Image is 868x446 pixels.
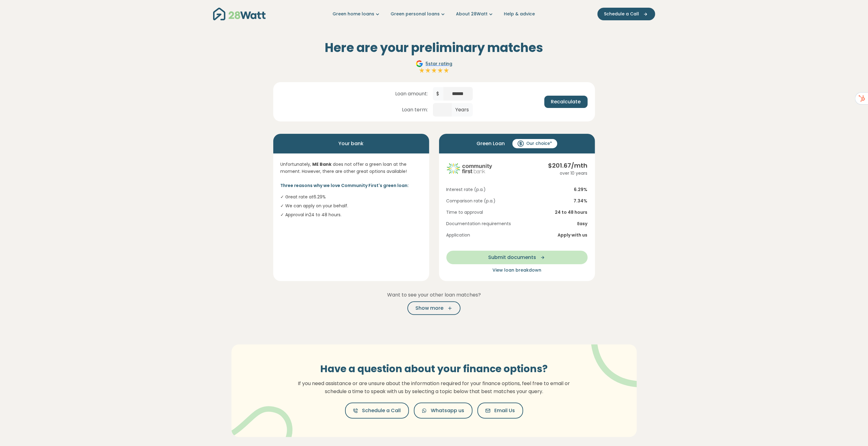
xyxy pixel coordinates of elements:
span: Documentation requirements [446,221,511,227]
strong: ME Bank [313,161,332,167]
button: View loan breakdown [446,267,588,274]
img: 28Watt [213,8,266,20]
button: Schedule a Call [597,8,655,20]
a: Green home loans [333,11,381,17]
li: ✓ We can apply on your behalf. [281,203,422,209]
span: Email Us [495,407,515,414]
img: Full star [419,67,425,74]
p: Unfortunately, does not offer a green loan at the moment. However, there are other great options ... [281,161,422,175]
li: ✓ Approval in 24 to 48 hours . [281,212,422,218]
img: Full star [437,67,443,74]
button: Whatsapp us [414,403,473,419]
p: Three reasons why we love Community First's green loan: [281,182,422,189]
span: Recalculate [551,98,581,106]
span: View loan breakdown [492,267,541,273]
button: Show more [407,301,461,315]
span: Comparison rate (p.a.) [446,198,496,204]
span: Your bank [339,139,364,149]
span: Loan amount: [395,90,430,98]
span: Years [452,103,473,117]
button: Recalculate [544,96,588,108]
div: $ 201.67 /mth [548,161,588,170]
span: 7.34 % [574,198,588,204]
li: ✓ Great rate at 6.29 % [281,194,422,200]
span: 24 to 48 hours [555,209,588,216]
h3: Have a question about your finance options? [294,363,574,375]
span: Submit documents [488,254,536,261]
button: Schedule a Call [345,403,409,419]
img: Full star [425,67,431,74]
img: Full star [443,67,450,74]
span: 6.29 % [574,186,588,193]
span: $ [433,87,443,101]
iframe: Chat Widget [837,416,868,446]
button: Email Us [477,403,523,419]
img: Google [416,60,423,67]
img: vector [575,328,655,388]
a: Google5star ratingFull starFull starFull starFull starFull star [415,60,453,75]
span: Our choice* [527,141,552,147]
nav: Main navigation [213,6,655,22]
span: Schedule a Call [604,11,639,17]
span: Time to approval [446,209,483,216]
span: Green Loan [477,139,505,149]
span: Interest rate (p.a.) [446,186,486,193]
span: Show more [415,305,443,312]
img: community-first logo [446,161,492,176]
span: Easy [578,221,588,227]
div: over 10 years [548,170,588,177]
span: Loan term: [395,106,430,113]
h2: Here are your preliminary matches [273,40,595,55]
span: Whatsapp us [431,407,465,414]
img: Full star [431,67,437,74]
span: Apply with us [558,232,588,238]
button: Submit documents [446,251,588,264]
a: About 28Watt [456,11,494,17]
a: Help & advice [504,11,535,17]
span: Application [446,232,470,238]
p: Want to see your other loan matches? [273,291,595,299]
p: If you need assistance or are unsure about the information required for your finance options, fee... [294,380,574,395]
a: Green personal loans [391,11,446,17]
span: 5 star rating [426,61,452,67]
span: Schedule a Call [362,407,401,414]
